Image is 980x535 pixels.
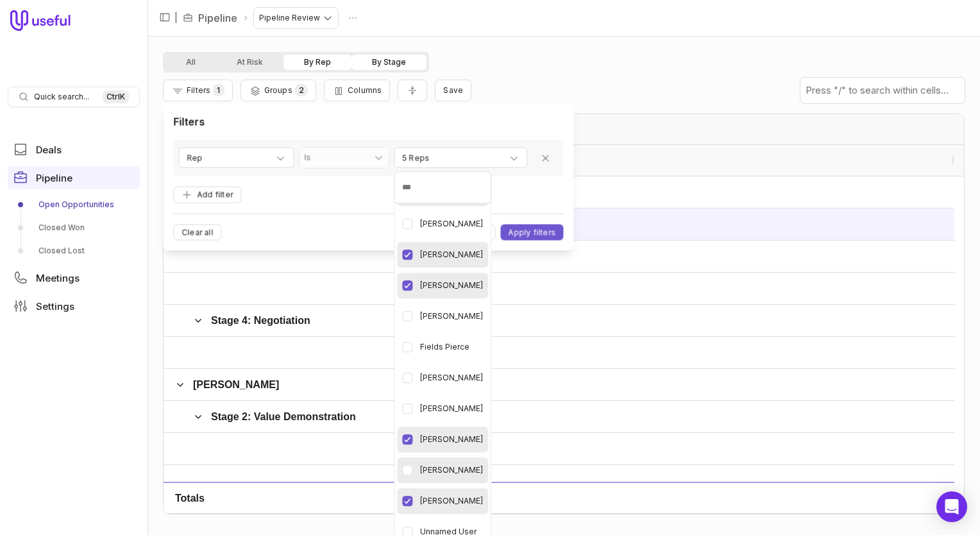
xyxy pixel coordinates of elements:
[420,216,483,232] span: [PERSON_NAME]
[420,309,483,324] span: [PERSON_NAME]
[420,278,483,293] span: [PERSON_NAME]
[420,463,483,478] span: [PERSON_NAME]
[420,339,469,355] span: Fields Pierce
[420,370,483,386] span: [PERSON_NAME]
[420,493,483,509] span: [PERSON_NAME]
[420,247,483,262] span: [PERSON_NAME]
[420,401,483,416] span: [PERSON_NAME]
[420,432,483,447] span: [PERSON_NAME]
